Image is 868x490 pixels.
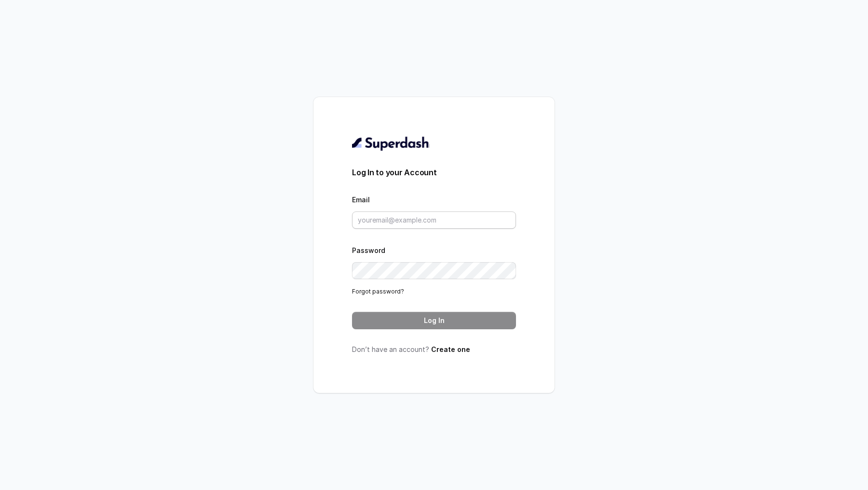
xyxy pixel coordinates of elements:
[352,312,516,329] button: Log In
[352,345,516,354] p: Don’t have an account?
[352,196,370,204] label: Email
[352,288,404,295] a: Forgot password?
[352,246,385,254] label: Password
[431,345,470,353] a: Create one
[352,167,516,178] h3: Log In to your Account
[352,211,516,229] input: youremail@example.com
[352,136,430,151] img: light.svg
